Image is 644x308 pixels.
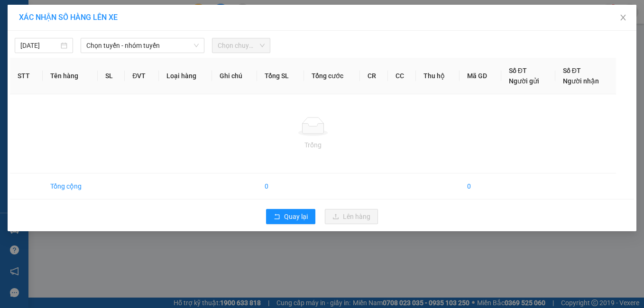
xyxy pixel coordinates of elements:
[460,173,501,199] td: 0
[619,14,627,21] span: close
[416,58,459,94] th: Thu hộ
[388,58,416,94] th: CC
[20,40,59,51] input: 11/09/2025
[212,58,257,94] th: Ghi chú
[325,209,378,224] button: uploadLên hàng
[509,67,527,74] span: Số ĐT
[43,173,98,199] td: Tổng cộng
[304,58,360,94] th: Tổng cước
[460,58,501,94] th: Mã GD
[274,213,280,221] span: rollback
[610,5,636,31] button: Close
[159,58,212,94] th: Loại hàng
[18,140,608,150] div: Trống
[563,77,599,85] span: Người nhận
[284,211,308,222] span: Quay lại
[563,67,581,74] span: Số ĐT
[360,58,388,94] th: CR
[257,173,304,199] td: 0
[10,58,43,94] th: STT
[193,43,199,48] span: down
[218,38,265,53] span: Chọn chuyến
[43,58,98,94] th: Tên hàng
[86,38,199,53] span: Chọn tuyến - nhóm tuyến
[125,58,158,94] th: ĐVT
[19,13,118,22] span: XÁC NHẬN SỐ HÀNG LÊN XE
[266,209,315,224] button: rollbackQuay lại
[98,58,125,94] th: SL
[509,77,539,85] span: Người gửi
[257,58,304,94] th: Tổng SL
